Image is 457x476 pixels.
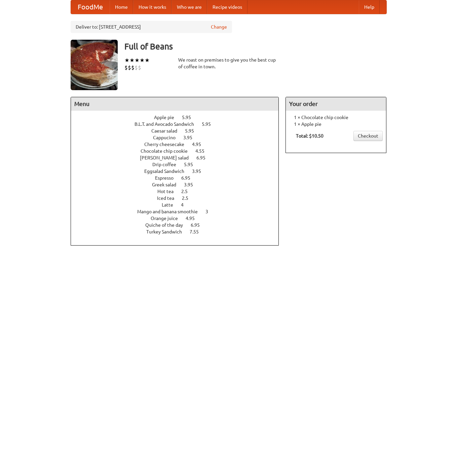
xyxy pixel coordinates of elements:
[146,229,189,234] span: Turkey Sandwich
[172,0,207,14] a: Who we are
[146,229,211,234] a: Turkey Sandwich 7.55
[140,155,195,160] span: [PERSON_NAME] salad
[202,121,218,127] span: 5.95
[152,182,205,187] a: Greek salad 3.95
[211,24,227,30] a: Change
[359,0,380,14] a: Help
[131,64,135,71] li: $
[186,216,201,221] span: 4.95
[157,195,201,201] a: Iced tea 2.5
[192,142,208,147] span: 4.95
[154,115,203,120] a: Apple pie 5.95
[181,189,194,194] span: 2.5
[144,142,191,147] span: Cherry cheesecake
[152,162,183,167] span: Drip coffee
[135,64,138,71] li: $
[151,128,184,134] span: Caesar salad
[157,189,200,194] a: Hot tea 2.5
[191,222,206,228] span: 6.95
[141,148,194,154] span: Chocolate chip cookie
[137,209,221,214] a: Mango and banana smoothie 3
[182,115,198,120] span: 5.95
[181,202,190,208] span: 4
[135,57,140,64] li: ★
[289,114,383,121] li: 1 × Chocolate chip cookie
[296,133,323,139] b: Total: $10.50
[157,195,181,201] span: Iced tea
[152,162,205,167] a: Drip coffee 5.95
[153,135,205,140] a: Cappucino 3.95
[154,115,181,120] span: Apple pie
[196,155,212,160] span: 6.95
[110,0,133,14] a: Home
[128,64,131,71] li: $
[289,121,383,127] li: 1 × Apple pie
[135,121,223,127] a: B.L.T. and Avocado Sandwich 5.95
[71,21,232,33] div: Deliver to: [STREET_ADDRESS]
[141,148,217,154] a: Chocolate chip cookie 4.55
[144,142,214,147] a: Cherry cheesecake 4.95
[181,175,197,181] span: 6.95
[124,57,129,64] li: ★
[353,131,383,141] a: Checkout
[190,229,205,234] span: 7.55
[162,202,180,208] span: Latte
[140,57,145,64] li: ★
[178,57,279,70] div: We roast on premises to give you the best cup of coffee in town.
[145,222,190,228] span: Quiche of the day
[152,182,183,187] span: Greek salad
[157,189,180,194] span: Hot tea
[144,169,191,174] span: Eggsalad Sandwich
[151,128,206,134] a: Caesar salad 5.95
[145,57,150,64] li: ★
[184,162,200,167] span: 5.95
[162,202,196,208] a: Latte 4
[183,135,199,140] span: 3.95
[192,169,208,174] span: 3.95
[151,216,207,221] a: Orange juice 4.95
[129,57,135,64] li: ★
[185,128,201,134] span: 5.95
[286,97,386,111] h4: Your order
[71,0,110,14] a: FoodMe
[144,169,214,174] a: Eggsalad Sandwich 3.95
[155,175,180,181] span: Espresso
[184,182,200,187] span: 3.95
[124,64,128,71] li: $
[137,209,204,214] span: Mango and banana smoothie
[133,0,172,14] a: How it works
[153,135,182,140] span: Cappucino
[138,64,141,71] li: $
[155,175,203,181] a: Espresso 6.95
[140,155,218,160] a: [PERSON_NAME] salad 6.95
[207,0,247,14] a: Recipe videos
[71,97,279,111] h4: Menu
[205,209,215,214] span: 3
[135,121,201,127] span: B.L.T. and Avocado Sandwich
[145,222,212,228] a: Quiche of the day 6.95
[151,216,185,221] span: Orange juice
[124,40,387,53] h3: Full of Beans
[195,148,211,154] span: 4.55
[182,195,195,201] span: 2.5
[71,40,118,90] img: angular.jpg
